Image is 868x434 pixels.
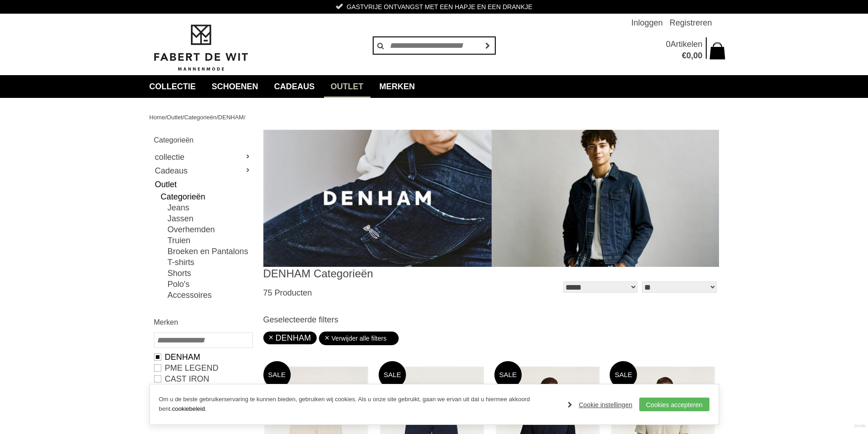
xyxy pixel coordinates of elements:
[205,75,265,98] a: Schoenen
[263,315,719,325] h3: Geselecteerde filters
[686,51,691,60] span: 0
[218,114,244,121] a: DENHAM
[168,268,252,279] a: Shorts
[263,288,312,297] span: 75 Producten
[168,224,252,235] a: Overhemden
[854,420,866,432] a: Divide
[154,134,252,146] h2: Categorieën
[263,267,491,281] h1: DENHAM Categorieën
[669,14,712,32] a: Registreren
[168,290,252,301] a: Accessoires
[168,257,252,268] a: T-shirts
[154,178,252,191] a: Outlet
[216,114,218,121] span: /
[149,23,252,72] img: Fabert de Wit
[682,51,686,60] span: €
[143,75,203,98] a: collectie
[324,332,394,345] a: Verwijder alle filters
[183,114,185,121] span: /
[373,75,422,98] a: Merken
[666,40,670,49] span: 0
[149,114,165,121] a: Home
[165,114,167,121] span: /
[154,150,252,164] a: collectie
[161,191,252,202] a: Categorieën
[154,352,252,363] a: DENHAM
[168,235,252,246] a: Truien
[670,40,702,49] span: Artikelen
[154,363,252,373] a: PME LEGEND
[168,246,252,257] a: Broeken en Pantalons
[154,373,252,384] a: CAST IRON
[168,279,252,290] a: Polo's
[154,317,252,328] h2: Merken
[324,75,370,98] a: Outlet
[159,395,559,414] p: Om u de beste gebruikerservaring te kunnen bieden, gebruiken wij cookies. Als u onze site gebruik...
[691,51,693,60] span: ,
[168,213,252,224] a: Jassen
[263,130,719,267] img: DENHAM
[154,164,252,178] a: Cadeaus
[693,51,702,60] span: 00
[244,114,246,121] span: /
[184,114,216,121] a: Categorieën
[172,405,205,412] a: cookiebeleid
[269,333,311,342] a: DENHAM
[631,14,663,32] a: Inloggen
[168,202,252,213] a: Jeans
[167,114,183,121] a: Outlet
[267,75,322,98] a: Cadeaus
[639,398,709,411] a: Cookies accepteren
[568,398,632,412] a: Cookie instellingen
